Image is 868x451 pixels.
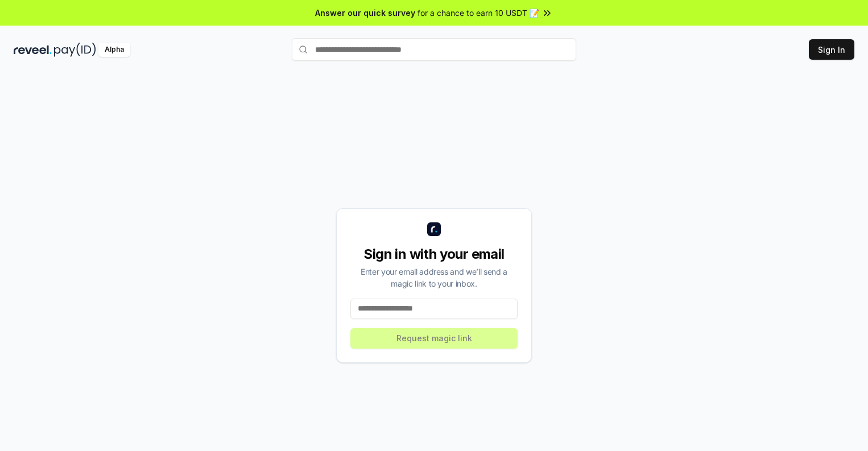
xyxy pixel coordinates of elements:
[14,43,52,57] img: reveel_dark
[98,43,130,57] div: Alpha
[350,266,518,289] div: Enter your email address and we’ll send a magic link to your inbox.
[54,43,96,57] img: pay_id
[350,245,518,263] div: Sign in with your email
[427,222,441,236] img: logo_small
[809,39,854,60] button: Sign In
[315,7,415,19] span: Answer our quick survey
[418,7,539,19] span: for a chance to earn 10 USDT 📝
